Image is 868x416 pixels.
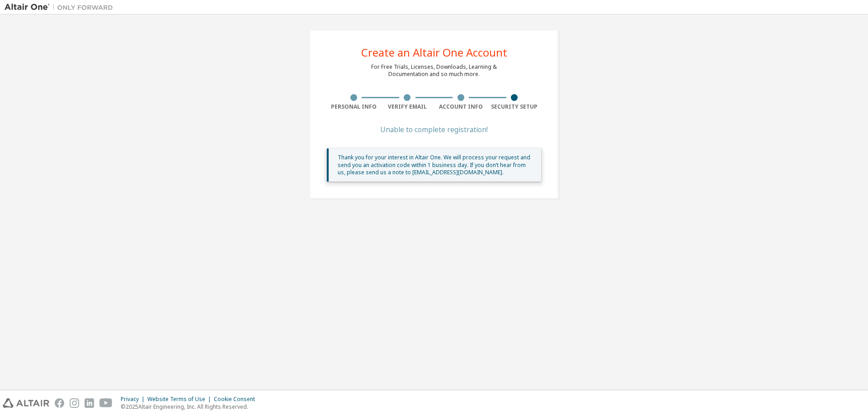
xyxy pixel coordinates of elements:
[434,103,488,110] div: Account Info
[70,398,79,408] img: instagram.svg
[488,103,542,110] div: Security Setup
[327,127,541,132] div: Unable to complete registration!
[99,398,113,408] img: youtube.svg
[3,398,49,408] img: altair_logo.svg
[55,398,64,408] img: facebook.svg
[85,398,94,408] img: linkedin.svg
[381,103,434,110] div: Verify Email
[371,63,497,78] div: For Free Trials, Licenses, Downloads, Learning & Documentation and so much more.
[121,403,260,411] p: © 2025 Altair Engineering, Inc. All Rights Reserved.
[327,103,381,110] div: Personal Info
[147,396,214,403] div: Website Terms of Use
[5,3,118,12] img: Altair One
[361,47,507,58] div: Create an Altair One Account
[214,396,260,403] div: Cookie Consent
[121,396,147,403] div: Privacy
[338,154,534,176] div: Thank you for your interest in Altair One. We will process your request and send you an activatio...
